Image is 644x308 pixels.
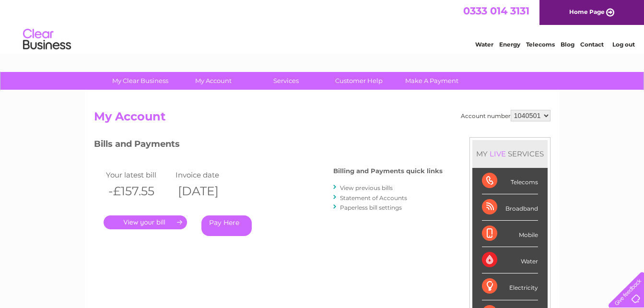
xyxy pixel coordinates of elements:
h3: Bills and Payments [94,137,443,154]
a: Pay Here [201,215,252,236]
div: Mobile [482,221,538,247]
a: Make A Payment [392,72,471,90]
a: Customer Help [319,72,398,90]
div: Clear Business is a trading name of Verastar Limited (registered in [GEOGRAPHIC_DATA] No. 3667643... [96,5,549,47]
div: MY SERVICES [472,140,548,167]
a: My Clear Business [101,72,180,90]
a: Services [246,72,326,90]
div: Account number [461,110,550,121]
a: Paperless bill settings [340,204,402,211]
div: Electricity [482,273,538,300]
a: 0333 014 3131 [463,5,529,17]
td: Your latest bill [104,168,173,181]
th: -£157.55 [104,181,173,201]
div: LIVE [488,149,508,158]
a: Blog [561,41,574,48]
a: Log out [612,41,635,48]
a: My Account [174,72,253,90]
div: Telecoms [482,168,538,194]
h2: My Account [94,110,550,128]
a: Contact [580,41,604,48]
div: Water [482,247,538,273]
a: Telecoms [526,41,555,48]
h4: Billing and Payments quick links [333,167,443,175]
a: Energy [499,41,520,48]
a: Statement of Accounts [340,194,407,201]
a: Water [475,41,493,48]
a: View previous bills [340,184,393,191]
img: logo.png [23,25,71,54]
th: [DATE] [173,181,243,201]
td: Invoice date [173,168,243,181]
div: Broadband [482,194,538,221]
a: . [104,215,187,229]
